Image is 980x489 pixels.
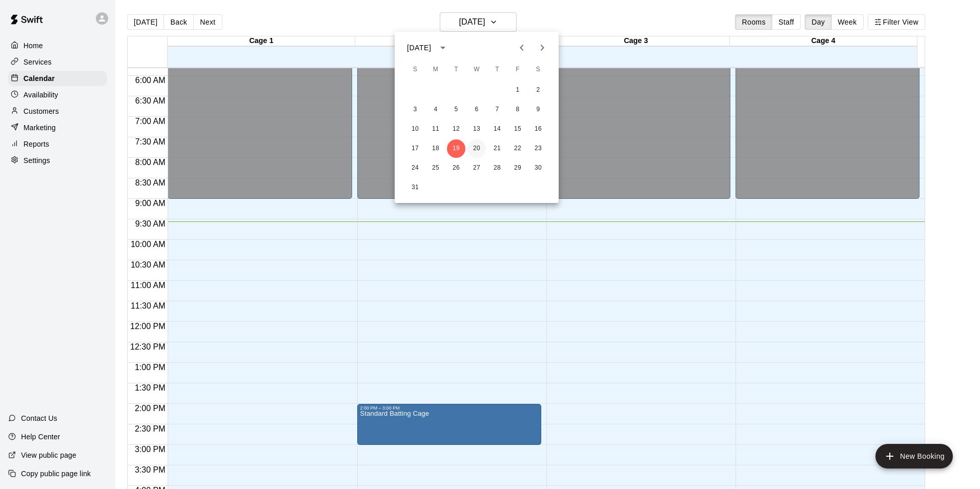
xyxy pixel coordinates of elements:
button: 14 [488,120,506,138]
button: 24 [406,159,424,177]
div: [DATE] [407,43,431,53]
span: Sunday [406,59,424,80]
button: 1 [508,81,527,99]
span: Friday [508,59,527,80]
button: 31 [406,178,424,197]
button: 23 [529,139,547,158]
button: 5 [447,100,465,119]
button: 2 [529,81,547,99]
button: 15 [508,120,527,138]
button: 17 [406,139,424,158]
span: Saturday [529,59,547,80]
button: 28 [488,159,506,177]
button: 22 [508,139,527,158]
button: Previous month [512,37,532,58]
button: calendar view is open, switch to year view [434,39,452,56]
span: Thursday [488,59,506,80]
button: 20 [467,139,486,158]
button: 21 [488,139,506,158]
span: Tuesday [447,59,465,80]
button: 26 [447,159,465,177]
button: 30 [529,159,547,177]
button: Next month [532,37,553,58]
span: Wednesday [467,59,486,80]
button: 8 [508,100,527,119]
button: 13 [467,120,486,138]
button: 10 [406,120,424,138]
button: 29 [508,159,527,177]
button: 12 [447,120,465,138]
button: 9 [529,100,547,119]
button: 16 [529,120,547,138]
button: 3 [406,100,424,119]
button: 7 [488,100,506,119]
button: 11 [426,120,445,138]
button: 4 [426,100,445,119]
button: 6 [467,100,486,119]
button: 18 [426,139,445,158]
button: 25 [426,159,445,177]
button: 19 [447,139,465,158]
span: Monday [426,59,445,80]
button: 27 [467,159,486,177]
